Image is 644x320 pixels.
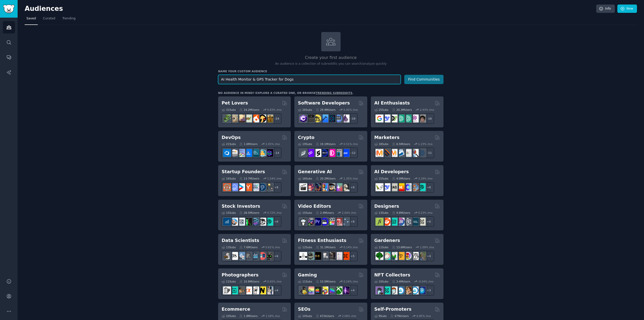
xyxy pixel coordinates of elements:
div: 0.23 % /mo [418,211,432,215]
img: software [306,115,314,122]
img: logodesign [383,218,390,226]
img: ycombinator [244,183,252,191]
div: 26 Sub s [298,108,312,112]
div: 16 Sub s [222,177,236,180]
img: Forex [237,218,245,226]
img: XboxGamers [335,287,342,294]
div: 13.7M Users [239,177,259,180]
div: 3.29 % /mo [418,177,432,180]
img: sdforall [320,183,328,191]
img: dalle2 [306,183,314,191]
div: 1.6M Users [239,142,258,146]
div: 31.1M Users [316,245,336,249]
img: NFTMarketplace [383,287,390,294]
div: 19.1M Users [316,142,336,146]
div: 12 Sub s [298,245,312,249]
img: UrbanGardening [411,252,419,260]
button: Find Communities [404,75,444,84]
div: 1.54 % /mo [267,177,281,180]
img: AskMarketing [390,149,397,157]
div: + 4 [347,285,358,296]
div: 3.4M Users [392,280,410,283]
div: 0.61 % /mo [266,245,280,249]
h2: AI Enthusiasts [374,100,410,106]
img: SaaS [230,183,238,191]
img: defiblockchain [328,149,335,157]
h3: Name your custom audience [218,69,444,73]
div: 7.6M Users [239,245,258,249]
img: vegetablegardening [376,252,383,260]
img: linux_gaming [299,287,307,294]
img: EntrepreneurRideAlong [223,183,231,191]
div: + 6 [424,216,434,227]
img: DigitalItems [418,287,426,294]
div: + 9 [271,182,281,193]
img: content_marketing [376,149,383,157]
img: DeepSeek [383,183,390,191]
div: 21 Sub s [222,142,236,146]
img: MarketingResearch [411,149,419,157]
img: MachineLearning [223,252,231,260]
div: 18 Sub s [374,142,388,146]
div: 13 Sub s [374,211,388,215]
img: streetphotography [230,287,238,294]
span: Trending [62,16,75,21]
img: Entrepreneurship [258,183,266,191]
img: GardeningUK [397,252,405,260]
div: 672k Users [316,314,334,318]
img: azuredevops [223,149,231,157]
img: deepdream [313,183,321,191]
img: NFTmarket [390,287,397,294]
img: DeepSeek [383,115,390,122]
div: -0.04 % /mo [418,280,433,283]
img: UI_Design [390,218,397,226]
a: New [617,5,637,13]
div: 0.24 % /mo [344,280,358,283]
img: growmybusiness [265,183,273,191]
div: 1.58 % /mo [266,314,280,318]
div: + 8 [424,182,434,193]
div: 53.0M Users [316,280,336,283]
img: data [265,252,273,260]
img: platformengineering [251,149,259,157]
div: 25 Sub s [374,108,388,112]
img: Emailmarketing [397,149,405,157]
div: 0.83 % /mo [267,108,281,112]
img: analog [223,287,231,294]
img: CryptoArt [404,287,412,294]
img: workout [313,252,321,260]
img: Rag [390,183,397,191]
h2: Fitness Enthusiasts [298,237,346,244]
img: indiehackers [251,183,259,191]
h2: Designers [374,203,399,209]
a: Saved [25,15,38,25]
img: AIDevelopersSociety [418,183,426,191]
img: NFTExchange [376,287,383,294]
div: + 4 [271,285,281,296]
img: finalcutpro [328,218,335,226]
img: UXDesign [397,218,405,226]
img: weightroom [320,252,328,260]
img: fitness30plus [328,252,335,260]
div: 2.43 % /mo [420,108,434,112]
h2: Generative AI [298,169,332,175]
h2: Stock Investors [222,203,260,209]
div: 1.35 % /mo [344,177,358,180]
img: leopardgeckos [237,115,245,122]
img: googleads [404,149,412,157]
img: csharp [299,115,307,122]
img: OpenAIDev [411,115,419,122]
div: 28.5M Users [239,211,259,215]
span: Saved [26,16,36,21]
img: WeddingPhotography [265,287,273,294]
img: OpenSourceAI [404,183,412,191]
div: 2.04 % /mo [342,211,356,215]
img: dataengineering [244,252,252,260]
div: 16 Sub s [298,177,312,180]
img: ballpython [230,115,238,122]
h2: Photographers [222,272,259,278]
div: + 24 [271,113,281,124]
div: 10 Sub s [222,314,236,318]
img: physicaltherapy [335,252,342,260]
div: 13 Sub s [222,245,236,249]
